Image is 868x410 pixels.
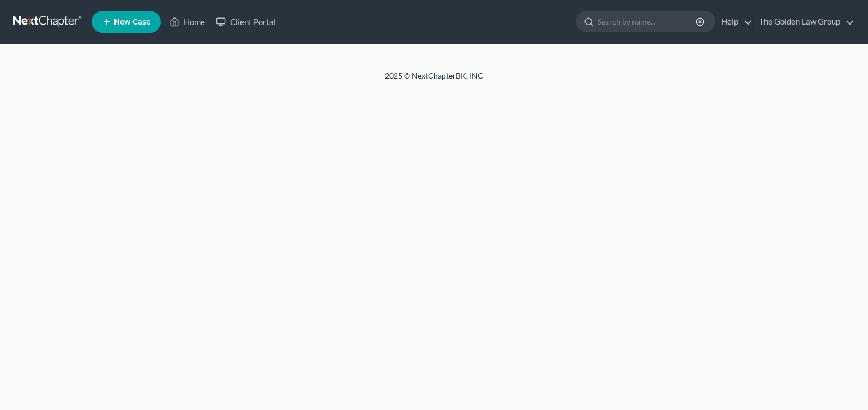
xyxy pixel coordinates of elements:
input: Search by name... [598,11,697,32]
a: Client Portal [210,12,281,32]
a: Home [164,12,210,32]
span: New Case [114,18,150,26]
a: The Golden Law Group [754,12,854,32]
a: Help [716,12,752,32]
div: 2025 © NextChapterBK, INC [123,70,745,90]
